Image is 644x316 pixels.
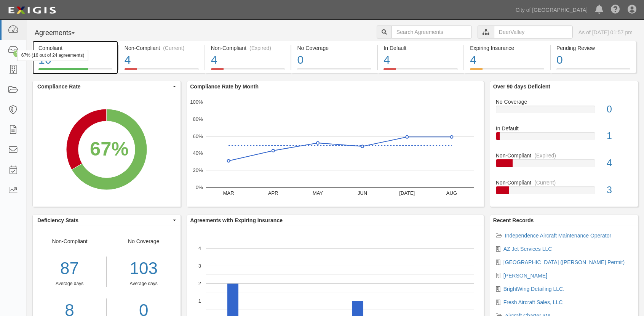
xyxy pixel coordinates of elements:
text: 0% [196,184,203,190]
text: 80% [193,116,203,122]
div: 87 [33,257,106,281]
text: 20% [193,167,203,173]
a: No Coverage0 [496,98,632,125]
div: No Coverage [490,98,638,106]
button: Deficiency Stats [33,215,181,226]
div: 4 [601,156,638,170]
div: No Coverage [297,44,371,52]
i: Help Center - Complianz [611,5,620,14]
div: Non-Compliant [490,179,638,186]
div: Expiring Insurance [470,44,544,52]
a: [PERSON_NAME] [503,273,547,279]
div: 4 [211,52,285,68]
a: No Coverage0 [291,68,377,74]
text: JUN [358,190,367,196]
div: Average days [33,281,106,287]
a: In Default4 [378,68,463,74]
text: APR [268,190,278,196]
input: Search Agreements [392,26,472,38]
b: Compliance Rate by Month [190,83,259,90]
div: 4 [470,52,544,68]
div: 3 [601,183,638,197]
span: Deficiency Stats [37,217,171,224]
text: 1 [198,298,201,304]
text: MAY [313,190,323,196]
div: (Expired) [534,152,556,159]
div: Compliant [38,44,112,52]
div: (Current) [163,44,184,52]
a: City of [GEOGRAPHIC_DATA] [512,2,591,18]
div: Non-Compliant [490,152,638,159]
div: 0 [601,103,638,116]
div: Non-Compliant (Current) [125,44,199,52]
svg: A chart. [33,92,181,207]
b: Over 90 days Deficient [493,83,550,90]
text: 3 [198,263,201,269]
a: Non-Compliant(Current)4 [119,68,205,74]
a: Non-Compliant(Expired)4 [205,68,291,74]
a: Compliant1667% (16 out of 24 agreements) [32,68,118,74]
a: Independence Aircraft Maintenance Operator [505,233,611,239]
text: AUG [446,190,457,196]
a: In Default1 [496,125,632,152]
button: Agreements [32,26,89,41]
a: Non-Compliant(Expired)4 [496,152,632,179]
text: 2 [198,281,201,286]
div: Average days [112,281,175,287]
svg: A chart. [187,92,484,207]
a: Pending Review0 [551,68,636,74]
button: Compliance Rate [33,81,181,92]
a: BrightWing Detailing LLC. [503,286,564,292]
div: In Default [384,44,458,52]
span: Compliance Rate [37,83,171,90]
a: [GEOGRAPHIC_DATA] ([PERSON_NAME] Permit) [503,259,625,265]
a: Non-Compliant(Current)3 [496,179,632,200]
b: Recent Records [493,217,534,223]
text: 100% [190,99,203,105]
text: MAR [223,190,234,196]
a: Fresh Aircraft Sales, LLC [503,299,563,305]
div: As of [DATE] 01:57 pm [578,29,633,36]
div: Non-Compliant (Expired) [211,44,285,52]
img: logo-5460c22ac91f19d4615b14bd174203de0afe785f0fc80cf4dbbc73dc1793850b.png [6,3,58,17]
div: 4 [125,52,199,68]
text: 40% [193,150,203,156]
div: 0 [297,52,371,68]
b: Agreements with Expiring Insurance [190,217,283,223]
a: Expiring Insurance4 [464,68,550,74]
div: 67% (16 out of 24 agreements) [17,50,88,61]
div: 4 [384,52,458,68]
div: (Current) [534,179,556,186]
text: 4 [198,245,201,251]
text: 60% [193,133,203,139]
div: In Default [490,125,638,132]
div: 67% [90,135,129,162]
div: 1 [601,129,638,143]
input: DeerValley [494,26,573,38]
div: Pending Review [556,44,630,52]
text: [DATE] [400,190,415,196]
div: 10 [13,50,24,57]
div: 0 [556,52,630,68]
a: AZ Jet Services LLC [503,246,552,252]
div: (Expired) [249,44,271,52]
div: 103 [112,257,175,281]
